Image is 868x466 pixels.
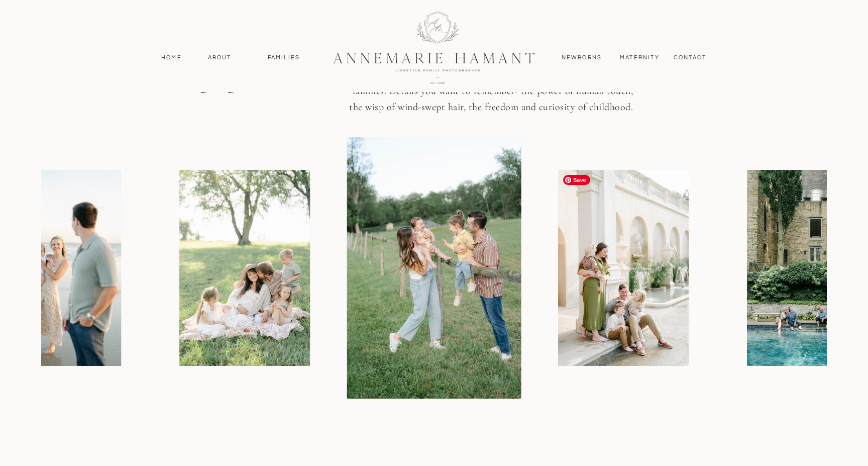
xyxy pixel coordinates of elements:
[668,53,712,62] a: contact
[620,53,659,62] a: MAternity
[180,69,295,105] p: Highlights
[157,53,186,62] a: Home
[558,53,606,62] a: Newborns
[261,53,306,62] a: Families
[205,53,234,62] a: About
[563,175,590,185] span: Save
